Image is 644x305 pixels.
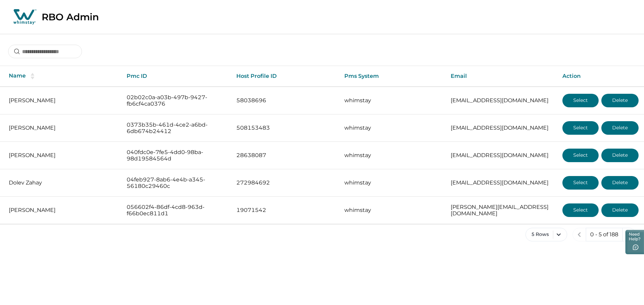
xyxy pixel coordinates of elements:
button: Select [562,203,599,217]
button: Delete [601,176,639,190]
p: [PERSON_NAME] [9,207,116,214]
p: RBO Admin [42,11,99,23]
p: 19071542 [236,207,334,214]
p: [PERSON_NAME][EMAIL_ADDRESS][DOMAIN_NAME] [451,204,552,217]
p: whimstay [344,97,440,104]
button: Delete [601,121,639,135]
th: Action [557,66,644,87]
button: Select [562,121,599,135]
button: Select [562,94,599,107]
p: 056602f4-86df-4cd8-963d-f66b0ec811d1 [127,204,226,217]
p: [PERSON_NAME] [9,125,116,131]
p: Dolev Zahay [9,179,116,186]
p: [EMAIL_ADDRESS][DOMAIN_NAME] [451,179,552,186]
p: 508153483 [236,125,334,131]
th: Email [445,66,557,87]
p: [EMAIL_ADDRESS][DOMAIN_NAME] [451,97,552,104]
button: Select [562,149,599,162]
p: 040fdc0e-7fe5-4dd0-98ba-98d19584564d [127,149,226,162]
p: 0 - 5 of 188 [590,231,618,238]
p: whimstay [344,125,440,131]
p: whimstay [344,179,440,186]
p: 28638087 [236,152,334,159]
p: [EMAIL_ADDRESS][DOMAIN_NAME] [451,152,552,159]
th: Pmc ID [121,66,231,87]
button: 5 Rows [525,228,567,241]
button: Delete [601,94,639,107]
p: whimstay [344,207,440,214]
th: Pms System [339,66,445,87]
p: [PERSON_NAME] [9,97,116,104]
th: Host Profile ID [231,66,339,87]
p: 58038696 [236,97,334,104]
p: whimstay [344,152,440,159]
p: 272984692 [236,179,334,186]
button: Delete [601,203,639,217]
p: 02b02c0a-a03b-497b-9427-fb6cf4ca0376 [127,94,226,107]
button: next page [622,228,636,241]
p: [EMAIL_ADDRESS][DOMAIN_NAME] [451,125,552,131]
button: 0 - 5 of 188 [586,228,623,241]
button: sorting [26,73,39,80]
button: previous page [573,228,586,241]
button: Delete [601,149,639,162]
p: 04feb927-8ab6-4e4b-a345-56180c29460c [127,176,226,190]
p: [PERSON_NAME] [9,152,116,159]
button: Select [562,176,599,190]
p: 0373b35b-461d-4ce2-a6bd-6db674b24412 [127,122,226,135]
